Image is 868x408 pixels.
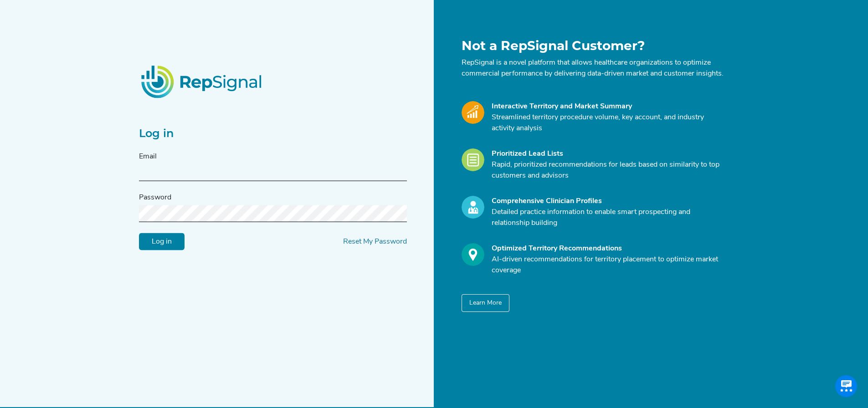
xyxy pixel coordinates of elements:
img: Leads_Icon.28e8c528.svg [462,148,484,171]
label: Email [139,151,157,162]
img: RepSignalLogo.20539ed3.png [130,54,275,109]
p: RepSignal is a novel platform that allows healthcare organizations to optimize commercial perform... [462,57,724,79]
img: Market_Icon.a700a4ad.svg [462,101,484,124]
label: Password [139,192,171,203]
button: Learn More [462,294,509,312]
p: Streamlined territory procedure volume, key account, and industry activity analysis [492,112,724,134]
img: Optimize_Icon.261f85db.svg [462,243,484,266]
div: Prioritized Lead Lists [492,148,724,159]
div: Comprehensive Clinician Profiles [492,196,724,207]
h1: Not a RepSignal Customer? [462,38,724,54]
p: Rapid, prioritized recommendations for leads based on similarity to top customers and advisors [492,159,724,181]
div: Interactive Territory and Market Summary [492,101,724,112]
p: AI-driven recommendations for territory placement to optimize market coverage [492,254,724,276]
a: Reset My Password [343,238,407,245]
img: Profile_Icon.739e2aba.svg [462,196,484,219]
p: Detailed practice information to enable smart prospecting and relationship building [492,207,724,229]
input: Log in [139,233,185,250]
div: Optimized Territory Recommendations [492,243,724,254]
h2: Log in [139,127,407,140]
